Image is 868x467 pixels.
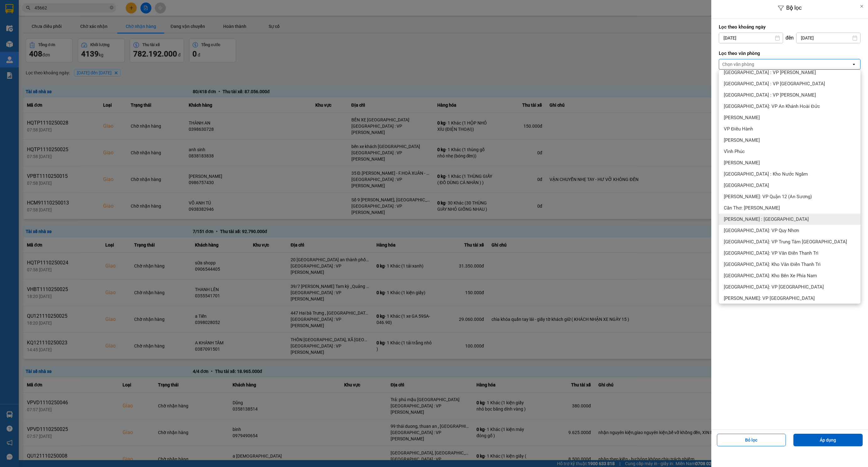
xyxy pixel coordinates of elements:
[724,239,847,245] span: [GEOGRAPHIC_DATA]: VP Trung Tâm [GEOGRAPHIC_DATA]
[724,103,820,109] span: [GEOGRAPHIC_DATA]: VP An Khánh Hoài Đức
[786,4,802,11] span: Bộ lọc
[797,33,860,43] input: Select a date.
[724,261,821,268] span: [GEOGRAPHIC_DATA]: Kho Văn Điển Thanh Trì
[719,24,860,30] label: Lọc theo khoảng ngày
[724,171,808,177] span: [GEOGRAPHIC_DATA] : Kho Nước Ngầm
[724,250,818,256] span: [GEOGRAPHIC_DATA]: VP Văn Điển Thanh Trì
[724,69,816,76] span: [GEOGRAPHIC_DATA] : VP [PERSON_NAME]
[724,114,760,121] span: [PERSON_NAME]
[719,50,860,56] label: Lọc theo văn phòng
[719,70,860,304] ul: Menu
[724,284,824,290] span: [GEOGRAPHIC_DATA]: VP [GEOGRAPHIC_DATA]
[724,92,816,98] span: [GEOGRAPHIC_DATA] : VP [PERSON_NAME]
[724,194,812,200] span: [PERSON_NAME]: VP Quận 12 (An Sương)
[724,273,817,279] span: [GEOGRAPHIC_DATA]: Kho Bến Xe Phía Nam
[724,205,780,211] span: Cần Thơ: [PERSON_NAME]
[724,137,760,143] span: [PERSON_NAME]
[793,434,863,446] button: Áp dụng
[724,148,745,155] span: Vĩnh Phúc
[724,160,760,166] span: [PERSON_NAME]
[722,61,754,67] div: Chọn văn phòng
[719,33,783,43] input: Select a date.
[717,434,786,446] button: Bỏ lọc
[724,126,753,132] span: VP Điều Hành
[783,35,796,41] div: đến
[724,295,815,301] span: [PERSON_NAME]: VP [GEOGRAPHIC_DATA]
[724,216,809,222] span: [PERSON_NAME] : [GEOGRAPHIC_DATA]
[851,62,856,67] svg: open
[724,81,825,87] span: [GEOGRAPHIC_DATA] : VP [GEOGRAPHIC_DATA]
[724,182,769,188] span: [GEOGRAPHIC_DATA]
[724,227,799,234] span: [GEOGRAPHIC_DATA]: VP Quy Nhơn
